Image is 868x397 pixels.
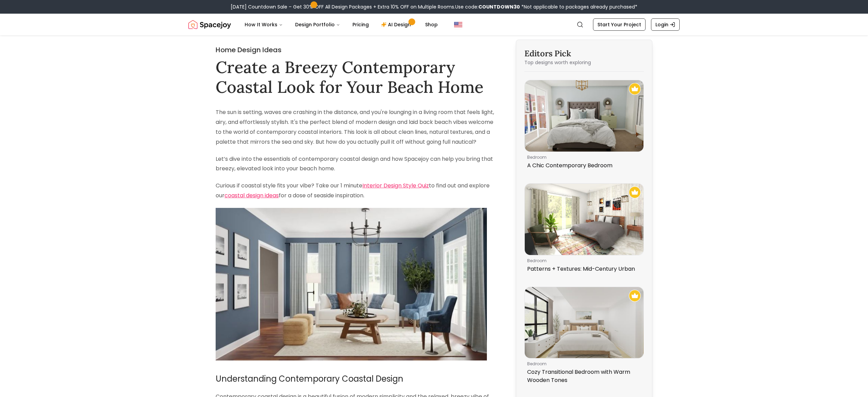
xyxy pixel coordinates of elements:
[376,18,418,31] a: AI Design
[527,258,638,264] p: bedroom
[188,18,231,31] a: Spacejoy
[525,80,643,152] img: A Chic Contemporary Bedroom
[216,45,498,55] h2: Home Design Ideas
[629,186,641,198] img: Recommended Spacejoy Design - Patterns + Textures: Mid-Century Urban
[188,14,680,36] nav: Global
[239,18,443,31] nav: Main
[629,290,641,302] img: Recommended Spacejoy Design - Cozy Transitional Bedroom with Warm Wooden Tones
[527,265,638,273] p: Patterns + Textures: Mid-Century Urban
[524,80,644,172] a: A Chic Contemporary BedroomRecommended Spacejoy Design - A Chic Contemporary BedroombedroomA Chic...
[454,20,462,29] img: United States
[216,208,487,360] img: Coastal Living Room Design By Spacejoy
[216,371,498,386] h2: Understanding Contemporary Coastal Design
[527,361,638,367] p: bedroom
[290,18,346,31] button: Design Portfolio
[593,18,646,31] a: Start Your Project
[347,18,374,31] a: Pricing
[239,18,288,31] button: How It Works
[231,3,637,10] div: [DATE] Countdown Sale – Get 30% OFF All Design Packages + Extra 10% OFF on Multiple Rooms.
[527,368,638,384] p: Cozy Transitional Bedroom with Warm Wooden Tones
[527,155,638,160] p: bedroom
[216,154,498,174] p: Let’s dive into the essentials of contemporary coastal design and how Spacejoy can help you bring...
[651,18,680,31] a: Login
[216,57,498,97] h1: Create a Breezy Contemporary Coastal Look for Your Beach Home
[524,48,644,59] h3: Editors Pick
[520,3,637,10] span: *Not applicable to packages already purchased*
[527,161,638,170] p: A Chic Contemporary Bedroom
[524,59,644,66] p: Top designs worth exploring
[216,108,498,147] p: The sun is setting, waves are crashing in the distance, and you're lounging in a living room that...
[525,287,643,358] img: Cozy Transitional Bedroom with Warm Wooden Tones
[420,18,443,31] a: Shop
[225,192,279,199] a: coastal design ideas
[524,183,644,276] a: Patterns + Textures: Mid-Century UrbanRecommended Spacejoy Design - Patterns + Textures: Mid-Cent...
[362,182,429,189] a: Interior Design Style Quiz
[216,181,498,201] p: Curious if coastal style fits your vibe? Take our 1 minute to find out and explore our for a dose...
[455,3,520,10] span: Use code:
[188,18,231,31] img: Spacejoy Logo
[525,184,643,255] img: Patterns + Textures: Mid-Century Urban
[478,3,520,10] b: COUNTDOWN30
[629,83,641,95] img: Recommended Spacejoy Design - A Chic Contemporary Bedroom
[524,287,644,387] a: Cozy Transitional Bedroom with Warm Wooden TonesRecommended Spacejoy Design - Cozy Transitional B...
